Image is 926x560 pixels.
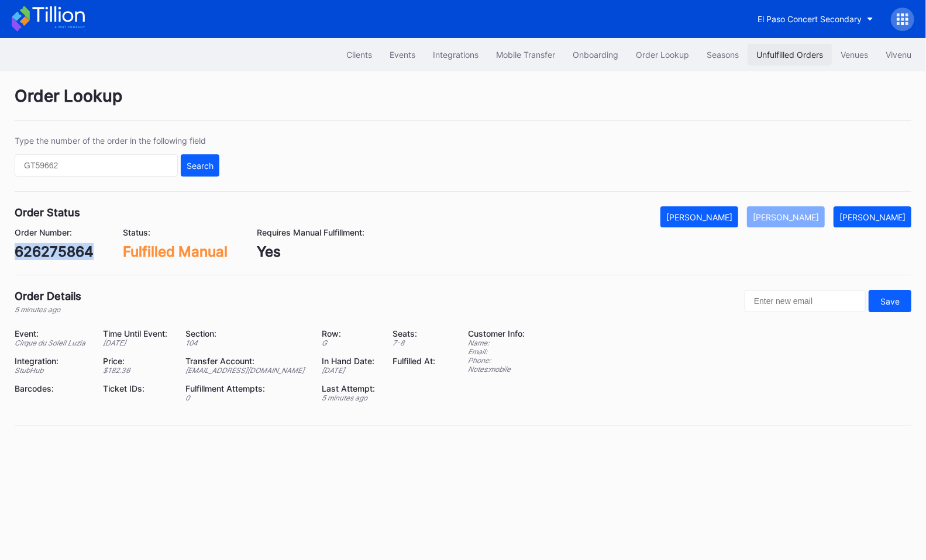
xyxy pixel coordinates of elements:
div: 626275864 [15,243,94,260]
div: 5 minutes ago [322,393,378,402]
div: G [322,338,378,347]
div: Seats: [393,329,439,338]
div: Save [880,296,900,306]
input: Enter new email [745,290,866,312]
div: $ 182.36 [103,366,170,375]
div: Requires Manual Fulfillment: [257,227,364,237]
div: Name: [468,338,525,347]
button: [PERSON_NAME] [834,206,911,227]
div: El Paso Concert Secondary [758,14,862,24]
div: [DATE] [103,338,170,347]
div: Fulfilled Manual [123,243,228,260]
button: Save [869,290,911,312]
div: 5 minutes ago [15,305,81,314]
div: Mobile Transfer [496,50,555,60]
button: Integrations [424,44,487,65]
div: In Hand Date: [322,356,378,366]
div: Ticket IDs: [103,383,170,393]
button: Events [381,44,424,65]
div: StubHub [15,366,88,375]
div: Integrations [433,50,479,60]
div: Seasons [707,50,739,60]
div: Section: [185,329,307,338]
div: Integration: [15,356,88,366]
div: Vivenu [886,50,911,60]
div: Yes [257,243,364,260]
button: Unfulfilled Orders [748,44,832,65]
div: Phone: [468,356,525,365]
div: Type the number of the order in the following field [15,136,219,146]
div: Customer Info: [468,329,525,338]
div: Fulfilled At: [393,356,439,366]
button: Order Lookup [627,44,698,65]
div: Order Number: [15,227,94,237]
div: [DATE] [322,366,378,375]
div: Order Lookup [636,50,689,60]
div: Notes: mobile [468,365,525,374]
div: Search [187,161,214,171]
div: 0 [185,393,307,402]
button: El Paso Concert Secondary [749,8,882,30]
div: 7 - 8 [393,338,439,347]
div: Events [390,50,415,60]
div: Barcodes: [15,383,88,393]
button: [PERSON_NAME] [660,206,738,227]
div: Venues [841,50,868,60]
button: [PERSON_NAME] [747,206,825,227]
div: Transfer Account: [185,356,307,366]
button: Venues [832,44,877,65]
div: Event: [15,329,88,338]
div: Onboarding [573,50,618,60]
div: [EMAIL_ADDRESS][DOMAIN_NAME] [185,366,307,375]
button: Clients [338,44,381,65]
div: Order Lookup [15,86,911,121]
div: Order Details [15,290,81,302]
div: 104 [185,338,307,347]
input: GT59662 [15,154,178,177]
div: Cirque du Soleil Luzia [15,338,88,347]
div: Email: [468,347,525,356]
div: Order Status [15,206,80,219]
button: Seasons [698,44,748,65]
div: [PERSON_NAME] [753,212,819,222]
div: Row: [322,329,378,338]
div: Status: [123,227,228,237]
button: Mobile Transfer [487,44,564,65]
button: Onboarding [564,44,627,65]
div: [PERSON_NAME] [666,212,732,222]
div: Fulfillment Attempts: [185,383,307,393]
button: Vivenu [877,44,920,65]
div: Last Attempt: [322,383,378,393]
div: Price: [103,356,170,366]
div: Time Until Event: [103,329,170,338]
div: Clients [346,50,372,60]
div: [PERSON_NAME] [839,212,906,222]
div: Unfulfilled Orders [756,50,823,60]
button: Search [181,154,219,177]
